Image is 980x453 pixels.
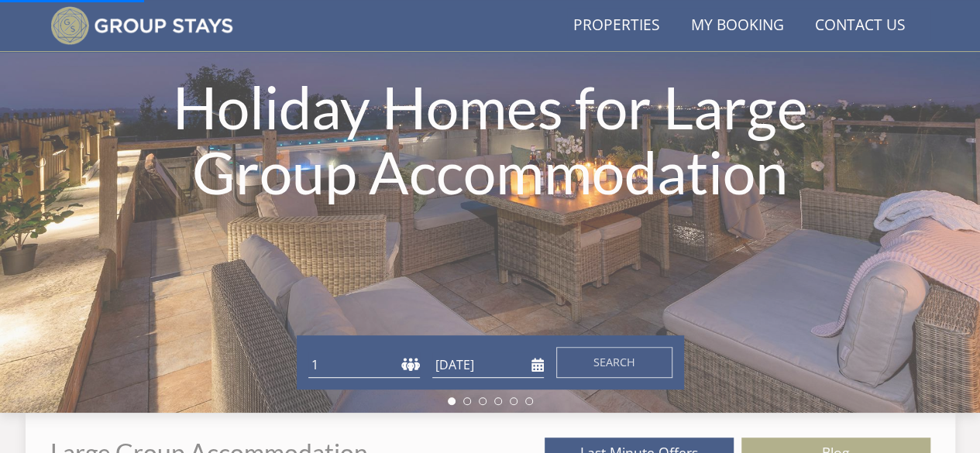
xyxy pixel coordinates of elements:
[50,6,234,45] img: Group Stays
[432,352,544,378] input: Arrival Date
[147,43,834,235] h1: Holiday Homes for Large Group Accommodation
[809,9,912,43] a: Contact Us
[567,9,666,43] a: Properties
[556,347,672,378] button: Search
[593,355,635,369] span: Search
[685,9,790,43] a: My Booking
